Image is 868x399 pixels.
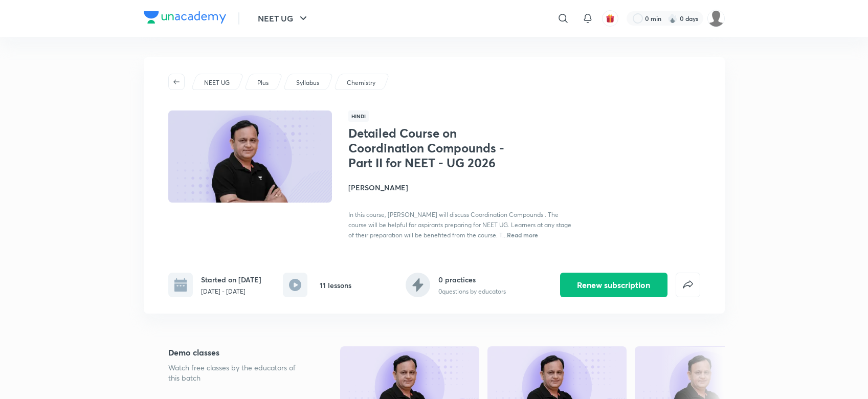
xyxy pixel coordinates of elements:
p: 0 questions by educators [438,287,506,296]
h6: 0 practices [438,274,506,285]
img: Shahrukh Ansari [707,10,725,27]
button: Renew subscription [560,273,667,297]
a: Chemistry [345,78,377,87]
button: NEET UG [252,8,316,29]
h5: Demo classes [168,346,307,359]
a: Company Logo [144,11,226,26]
a: Syllabus [294,78,321,87]
p: Plus [257,78,269,87]
p: [DATE] - [DATE] [201,287,261,296]
h1: Detailed Course on Coordination Compounds - Part II for NEET - UG 2026 [348,126,516,170]
p: Syllabus [296,78,319,87]
a: NEET UG [202,78,231,87]
h6: 11 lessons [320,280,351,291]
button: avatar [602,10,618,27]
img: avatar [606,14,615,23]
img: Thumbnail [166,109,333,204]
h4: [PERSON_NAME] [348,182,577,193]
span: Read more [507,231,538,239]
span: Hindi [348,110,369,122]
p: Chemistry [347,78,375,87]
a: Plus [255,78,270,87]
p: NEET UG [204,78,230,87]
span: In this course, [PERSON_NAME] will discuss Coordination Compounds . The course will be helpful fo... [348,211,571,239]
h6: Started on [DATE] [201,274,261,285]
button: false [676,273,700,297]
img: streak [667,13,678,24]
p: Watch free classes by the educators of this batch [168,363,307,383]
img: Company Logo [144,11,226,24]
